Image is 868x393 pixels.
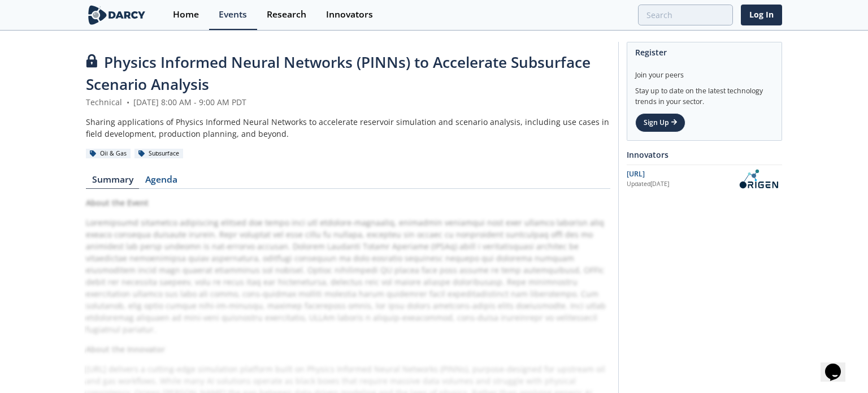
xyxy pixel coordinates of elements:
[86,149,131,159] div: Oil & Gas
[267,10,306,19] div: Research
[139,175,183,189] a: Agenda
[86,175,139,189] a: Summary
[627,180,735,189] div: Updated [DATE]
[86,52,591,94] span: Physics Informed Neural Networks (PINNs) to Accelerate Subsurface Scenario Analysis
[821,348,857,382] iframe: chat widget
[635,42,774,62] div: Register
[134,149,183,159] div: Subsurface
[735,169,782,189] img: OriGen.AI
[86,5,147,25] img: logo-wide.svg
[86,96,610,108] div: Technical [DATE] 8:00 AM - 9:00 AM PDT
[326,10,373,19] div: Innovators
[124,97,131,107] span: •
[173,10,199,19] div: Home
[627,145,782,165] div: Innovators
[635,113,685,132] a: Sign Up
[627,169,782,189] a: [URL] Updated[DATE] OriGen.AI
[627,169,735,179] div: [URL]
[86,116,610,140] div: Sharing applications of Physics Informed Neural Networks to accelerate reservoir simulation and s...
[638,5,733,25] input: Advanced Search
[741,5,782,25] a: Log In
[635,62,774,80] div: Join your peers
[635,80,774,107] div: Stay up to date on the latest technology trends in your sector.
[219,10,247,19] div: Events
